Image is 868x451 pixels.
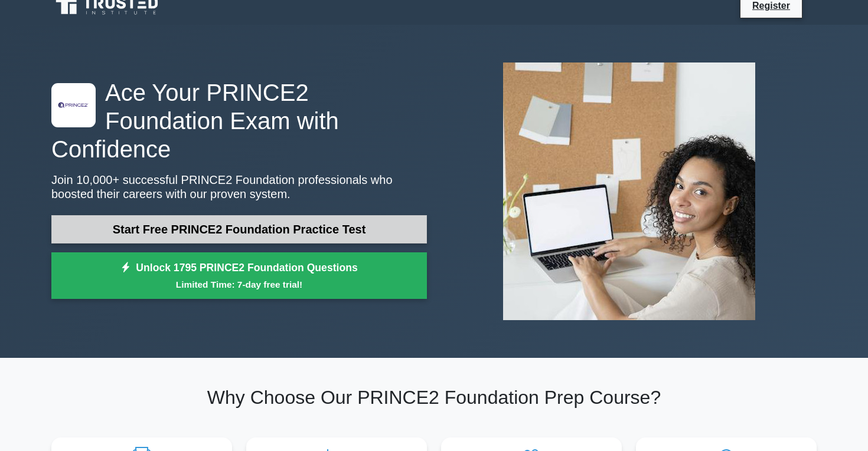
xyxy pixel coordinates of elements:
[66,278,412,291] small: Limited Time: 7-day free trial!
[51,386,817,409] h2: Why Choose Our PRINCE2 Foundation Prep Course?
[51,78,427,163] h1: Ace Your PRINCE2 Foundation Exam with Confidence
[51,215,427,243] a: Start Free PRINCE2 Foundation Practice Test
[51,173,427,201] p: Join 10,000+ successful PRINCE2 Foundation professionals who boosted their careers with our prove...
[51,252,427,299] a: Unlock 1795 PRINCE2 Foundation QuestionsLimited Time: 7-day free trial!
